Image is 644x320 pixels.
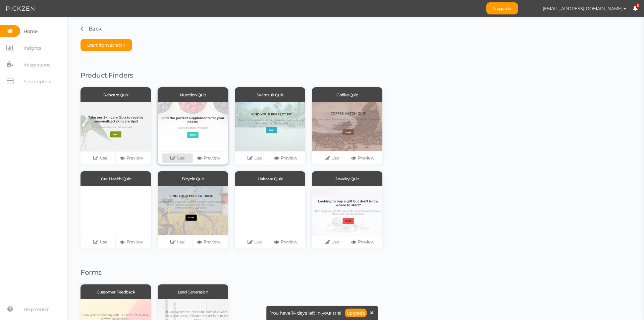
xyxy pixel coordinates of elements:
button: [EMAIL_ADDRESS][DOMAIN_NAME] [536,3,633,14]
span: 9 [636,3,640,8]
div: Haircare Quiz [235,171,305,186]
div: Customer Feedback [80,284,151,299]
span: Start from scratch [87,42,125,48]
a: Use [162,153,193,163]
a: Use [316,153,347,163]
div: Oral Health Quiz [80,171,151,186]
a: Preview [347,153,378,163]
div: Skincare Quiz [80,87,151,102]
div: Bicycle Quiz [158,171,228,186]
div: Swimsuit Quiz [235,87,305,102]
a: Use [85,237,116,247]
a: Preview [193,153,224,163]
a: Use [162,237,193,247]
a: Upgrade [486,2,518,14]
span: You have 14 days left in your trial [270,311,341,315]
a: Preview [193,237,224,247]
span: Help center [23,304,49,315]
div: Nutrition Quiz [158,87,228,102]
img: 27ad81e3527a0025fa8ce84e6b5fb797 [525,3,536,14]
a: Preview [347,237,378,247]
span: Subscription [23,76,51,87]
a: Use [316,237,347,247]
div: Jewelry Quiz [312,171,382,186]
a: Preview [116,153,147,163]
a: Preview [270,237,301,247]
a: Use [239,153,270,163]
span: Integrations [23,59,50,70]
a: Use [239,237,270,247]
h1: Forms [80,269,443,276]
h1: Product Finders [80,72,443,79]
a: Use [85,153,116,163]
div: Lead Generation [158,284,228,299]
img: Pickzen logo [6,5,35,13]
div: Coffee Quiz [312,87,382,102]
a: Preview [116,237,147,247]
a: Upgrade [345,309,367,317]
span: Home [23,26,37,37]
span: [EMAIL_ADDRESS][DOMAIN_NAME] [543,6,623,11]
a: Back [80,26,102,32]
a: Preview [270,153,301,163]
button: Start from scratch [80,39,132,51]
span: Insights [23,43,41,53]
